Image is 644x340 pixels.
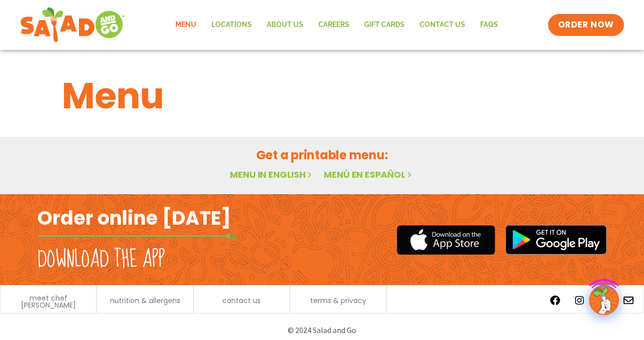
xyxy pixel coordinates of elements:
a: meet chef [PERSON_NAME] [5,295,91,309]
h1: Menu [62,69,583,123]
a: GIFT CARDS [357,13,412,36]
a: ORDER NOW [548,14,624,36]
a: Menu in English [230,168,314,181]
img: fork [37,233,237,239]
img: google_play [505,225,607,255]
a: Contact Us [412,13,473,36]
a: Menú en español [324,168,414,181]
a: contact us [222,297,261,304]
a: nutrition & allergens [110,297,180,304]
span: ORDER NOW [558,19,614,31]
h2: Order online [DATE] [37,206,231,230]
h2: Download the app [37,246,165,274]
a: Menu [168,13,204,36]
nav: Menu [168,13,506,36]
a: FAQs [473,13,506,36]
a: Locations [204,13,259,36]
img: appstore [397,224,495,256]
a: Careers [311,13,357,36]
img: new-SAG-logo-768×292 [20,5,125,45]
p: © 2024 Salad and Go [42,324,602,337]
h2: Get a printable menu: [62,146,583,164]
a: About Us [259,13,311,36]
a: terms & privacy [310,297,366,304]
